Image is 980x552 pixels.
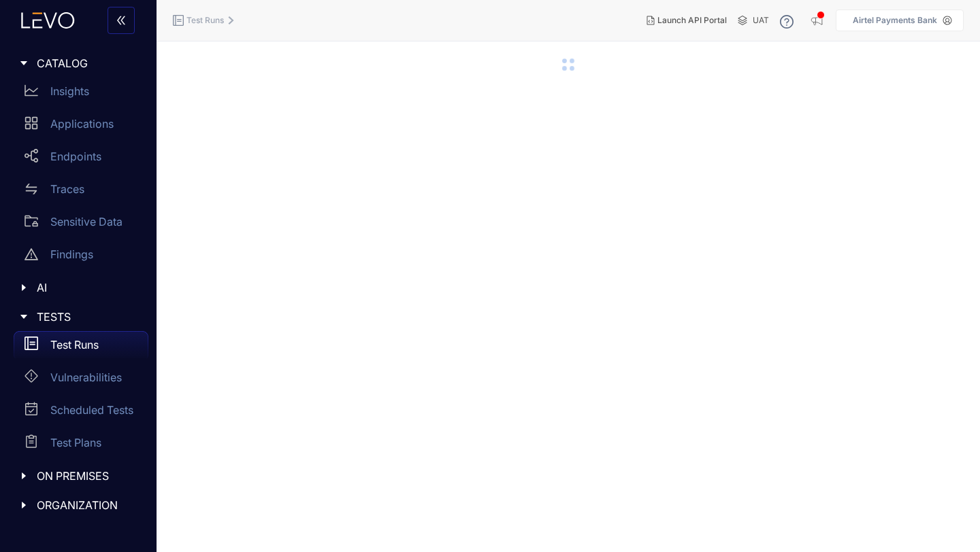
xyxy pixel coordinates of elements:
a: Test Runs [14,331,148,364]
a: Vulnerabilities [14,364,148,396]
a: Findings [14,241,148,273]
span: AI [37,281,137,294]
p: Scheduled Tests [50,404,133,416]
p: Sensitive Data [50,215,122,228]
div: AI [8,273,148,302]
button: double-left [108,7,135,34]
span: ORGANIZATION [37,499,137,511]
a: Traces [14,175,148,208]
span: caret-right [19,471,29,481]
div: ORGANIZATION [8,491,148,519]
span: double-left [116,15,127,27]
div: ON PREMISES [8,462,148,490]
span: CATALOG [37,57,137,69]
span: caret-right [19,58,29,68]
span: caret-right [19,500,29,510]
a: Applications [14,110,148,143]
p: Applications [50,118,114,130]
span: TESTS [37,311,137,323]
p: Traces [50,183,84,195]
p: Test Plans [50,436,101,449]
button: Launch API Portal [636,10,738,31]
p: Endpoints [50,150,101,162]
p: Test Runs [50,339,99,351]
a: Insights [14,77,148,110]
a: Scheduled Tests [14,396,148,429]
span: caret-right [19,312,29,322]
a: Sensitive Data [14,208,148,241]
div: TESTS [8,303,148,331]
span: UAT [753,16,769,25]
p: Insights [50,85,89,97]
span: ON PREMISES [37,470,137,482]
span: caret-right [19,283,29,292]
a: Endpoints [14,143,148,175]
span: Launch API Portal [657,16,727,25]
a: Test Plans [14,429,148,462]
p: Vulnerabilities [50,371,122,383]
span: swap [24,182,38,196]
div: CATALOG [8,49,148,77]
p: Airtel Payments Bank [853,16,937,25]
span: warning [24,247,38,261]
span: Test Runs [186,16,224,25]
p: Findings [50,248,93,260]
